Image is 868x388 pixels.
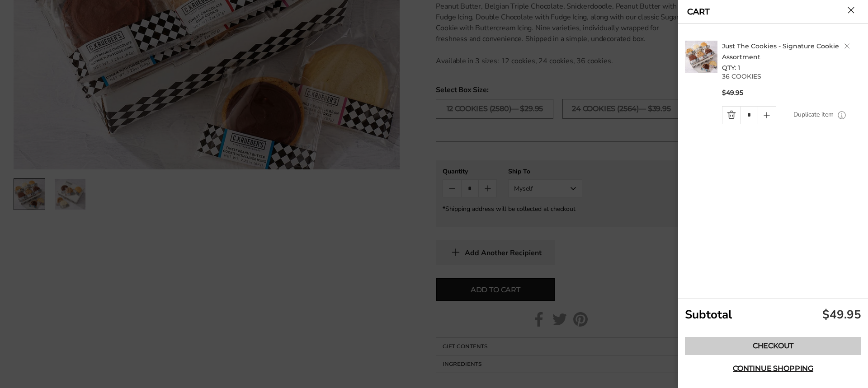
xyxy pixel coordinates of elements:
[848,7,854,14] button: Close cart
[722,42,839,61] a: Just The Cookies - Signature Cookie Assortment
[687,8,710,16] a: CART
[722,107,740,124] a: Quantity minus button
[685,337,861,355] a: Checkout
[844,43,850,49] a: Delete product
[793,110,834,120] a: Duplicate item
[685,360,861,378] button: Continue shopping
[722,41,864,73] h2: QTY: 1
[7,354,94,381] iframe: Sign Up via Text for Offers
[685,41,717,73] img: C. Krueger's. image
[722,89,743,97] span: $49.95
[722,73,864,79] p: 36 COOKIES
[678,299,868,330] div: Subtotal
[740,107,758,124] input: Quantity Input
[733,365,813,372] span: Continue shopping
[758,107,776,124] a: Quantity plus button
[822,307,861,323] div: $49.95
